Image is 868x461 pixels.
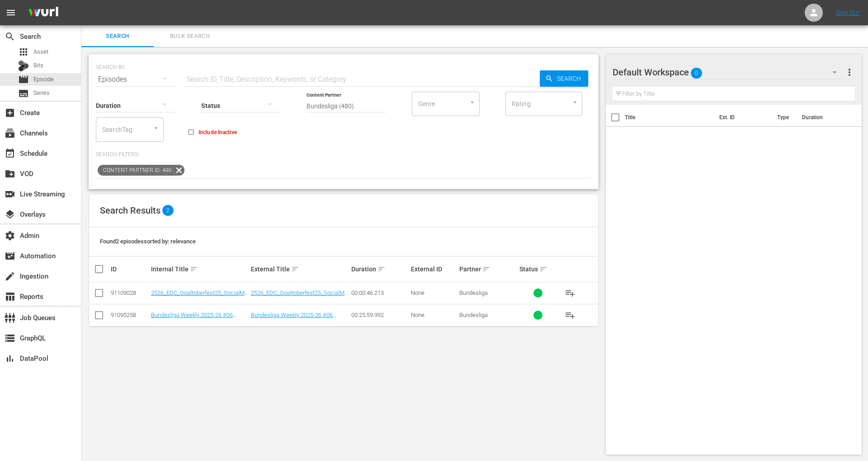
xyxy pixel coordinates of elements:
button: Open [468,98,476,107]
span: Overlays [5,209,15,220]
div: None [411,289,456,296]
div: External Title [251,264,348,275]
span: Schedule [5,148,15,159]
div: 91095258 [111,312,148,318]
span: Include Inactive [198,128,237,136]
span: sort [482,265,491,273]
a: Bundesliga Weekly 2025-26 #06 Show - Matchday #04 | HD (ENG/ESP) [251,312,348,325]
span: sort [377,265,386,273]
div: Bits [18,61,29,71]
img: ans4CAIJ8jUAAAAAAAAAAAAAAAAAAAAAAAAgQb4GAAAAAAAAAAAAAAAAAAAAAAAAJMjXAAAAAAAAAAAAAAAAAAAAAAAAgAT5G... [22,2,65,23]
span: Bulk Search [159,31,221,42]
div: Internal Title [151,264,248,275]
span: sort [539,265,547,273]
a: 2526_EDC_Goaltoberfest25_SocialMediaVideoContent_EN_9-16_FanLimbsGoalsNoMusic [251,289,348,310]
a: Sign Out [836,9,859,16]
span: Search [553,70,588,87]
span: Bits [33,61,43,70]
span: Create [5,107,15,118]
button: more_vert [844,61,855,83]
span: Reports [5,291,15,302]
div: Duration [351,264,409,275]
span: playlist_add [565,310,576,321]
div: ID [111,265,148,273]
div: Status [519,264,557,275]
button: Open [571,98,579,107]
span: Bundesliga [459,289,488,296]
p: Search Filters: [96,151,591,158]
span: Live Streaming [5,189,15,200]
span: Ingestion [5,271,15,282]
span: Series [18,88,29,99]
span: Series [33,88,50,98]
div: 91109028 [111,289,148,296]
span: Search Results [100,205,160,216]
button: Open [152,124,160,132]
span: Content Partner ID: 480 [98,165,174,176]
div: None [411,312,456,318]
span: Bundesliga [459,312,488,318]
span: more_vert [844,67,855,78]
span: Episode [18,74,29,85]
span: 0 [691,64,702,83]
span: sort [190,265,198,273]
a: 2526_EDC_Goaltoberfest25_SocialMediaVideoContent_EN_9-16_FanLimbsGoalsNoMusic [151,289,248,310]
span: Channels [5,128,15,139]
span: Episode [33,75,54,84]
div: 00:25:59.992 [351,312,409,318]
button: playlist_add [559,282,581,304]
span: Job Queues [5,312,15,323]
span: Search [87,31,148,42]
span: sort [291,265,299,273]
a: Bundesliga Weekly 2025-26 #06 Show - Matchday #04 | HD (ENG/ESP) [151,312,248,325]
span: VOD [5,168,15,179]
button: Search [540,70,588,87]
div: External ID [411,265,456,273]
span: DataPool [5,353,15,364]
th: Ext. ID [714,105,772,130]
span: GraphQL [5,333,15,344]
span: Found 2 episodes sorted by: relevance [100,238,196,245]
span: Admin [5,230,15,241]
span: 2 [162,205,174,216]
div: 00:00:46.213 [351,289,409,296]
span: menu [5,7,16,18]
th: Type [772,105,797,130]
span: Asset [18,47,29,57]
div: Default Workspace [613,60,845,85]
button: playlist_add [559,304,581,326]
span: Asset [33,47,48,56]
span: playlist_add [565,288,576,298]
span: Search [5,31,15,42]
div: Partner [459,264,517,275]
div: Episodes [96,67,175,92]
span: Automation [5,251,15,261]
th: Title [625,105,714,130]
th: Duration [797,105,851,130]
